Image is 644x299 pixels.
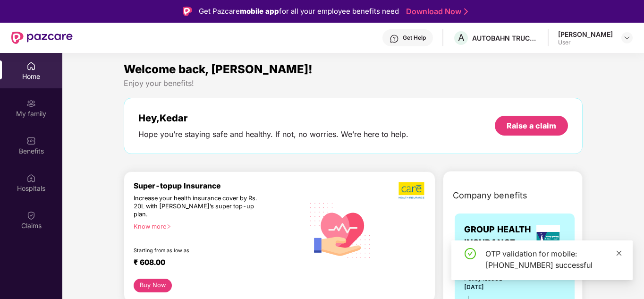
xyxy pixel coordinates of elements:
[403,34,426,42] div: Get Help
[26,173,36,183] img: svg+xml;base64,PHN2ZyBpZD0iSG9zcGl0YWxzIiB4bWxucz0iaHR0cDovL3d3dy53My5vcmcvMjAwMC9zdmciIHdpZHRoPS...
[458,32,465,43] span: A
[464,223,531,250] span: GROUP HEALTH INSURANCE
[134,248,264,254] div: Starting from as low as
[465,248,476,259] span: check-circle
[464,7,468,17] img: Stroke
[536,225,560,248] img: insurerLogo
[166,224,171,229] span: right
[183,7,192,16] img: Logo
[304,193,377,267] img: svg+xml;base64,PHN2ZyB4bWxucz0iaHR0cDovL3d3dy53My5vcmcvMjAwMC9zdmciIHhtbG5zOnhsaW5rPSJodHRwOi8vd3...
[134,181,304,190] div: Super-topup Insurance
[406,7,465,17] a: Download Now
[124,78,583,88] div: Enjoy your benefits!
[464,283,484,290] span: [DATE]
[134,223,298,230] div: Know more
[26,99,36,108] img: svg+xml;base64,PHN2ZyB3aWR0aD0iMjAiIGhlaWdodD0iMjAiIHZpZXdCb3g9IjAgMCAyMCAyMCIgZmlsbD0ibm9uZSIgeG...
[11,32,73,44] img: New Pazcare Logo
[485,248,621,271] div: OTP validation for mobile: [PHONE_NUMBER] successful
[199,6,399,17] div: Get Pazcare for all your employee benefits need
[507,120,556,131] div: Raise a claim
[390,34,399,43] img: svg+xml;base64,PHN2ZyBpZD0iSGVscC0zMngzMiIgeG1sbnM9Imh0dHA6Ly93d3cudzMub3JnLzIwMDAvc3ZnIiB3aWR0aD...
[26,61,36,71] img: svg+xml;base64,PHN2ZyBpZD0iSG9tZSIgeG1sbnM9Imh0dHA6Ly93d3cudzMub3JnLzIwMDAvc3ZnIiB3aWR0aD0iMjAiIG...
[453,189,527,202] span: Company benefits
[134,195,263,219] div: Increase your health insurance cover by Rs. 20L with [PERSON_NAME]’s super top-up plan.
[616,250,622,256] span: close
[623,34,631,42] img: svg+xml;base64,PHN2ZyBpZD0iRHJvcGRvd24tMzJ4MzIiIHhtbG5zPSJodHRwOi8vd3d3LnczLm9yZy8yMDAwL3N2ZyIgd2...
[138,129,408,139] div: Hope you’re staying safe and healthy. If not, no worries. We’re here to help.
[26,136,36,145] img: svg+xml;base64,PHN2ZyBpZD0iQmVuZWZpdHMiIHhtbG5zPSJodHRwOi8vd3d3LnczLm9yZy8yMDAwL3N2ZyIgd2lkdGg9Ij...
[134,279,172,292] button: Buy Now
[558,39,613,46] div: User
[240,7,279,16] strong: mobile app
[472,34,538,43] div: AUTOBAHN TRUCKING
[138,112,408,124] div: Hey, Kedar
[558,30,613,39] div: [PERSON_NAME]
[398,181,425,199] img: b5dec4f62d2307b9de63beb79f102df3.png
[124,62,313,76] span: Welcome back, [PERSON_NAME]!
[26,211,36,220] img: svg+xml;base64,PHN2ZyBpZD0iQ2xhaW0iIHhtbG5zPSJodHRwOi8vd3d3LnczLm9yZy8yMDAwL3N2ZyIgd2lkdGg9IjIwIi...
[134,258,295,269] div: ₹ 608.00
